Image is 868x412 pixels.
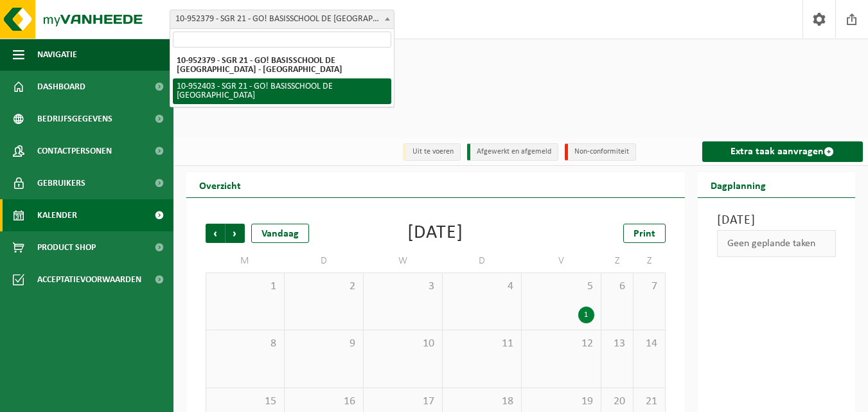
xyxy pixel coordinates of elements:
span: 15 [213,395,278,409]
li: 10-952379 - SGR 21 - GO! BASISSCHOOL DE [GEOGRAPHIC_DATA] - [GEOGRAPHIC_DATA] [173,53,391,78]
span: 11 [449,337,515,351]
div: Vandaag [251,224,309,243]
td: Z [633,249,666,273]
li: Non-conformiteit [565,143,636,161]
li: 10-952403 - SGR 21 - GO! BASISSCHOOL DE [GEOGRAPHIC_DATA] [173,78,391,104]
span: Volgende [226,224,245,243]
a: Extra taak aanvragen [702,141,863,162]
td: W [364,249,443,273]
span: 10 [370,337,436,351]
td: Z [601,249,633,273]
span: Contactpersonen [37,135,112,167]
a: Print [623,224,666,243]
span: 8 [213,337,278,351]
li: Uit te voeren [403,143,461,161]
h2: Overzicht [186,172,254,197]
span: Navigatie [37,39,77,71]
span: Product Shop [37,231,96,264]
span: Bedrijfsgegevens [37,103,112,135]
span: 5 [528,280,594,294]
span: 10-952379 - SGR 21 - GO! BASISSCHOOL DE WERELDBRUG - OUDENAARDE [170,10,394,29]
span: 14 [640,337,659,351]
span: 6 [608,280,626,294]
div: Geen geplande taken [717,230,836,257]
span: 7 [640,280,659,294]
span: 19 [528,395,594,409]
td: D [443,249,522,273]
span: 16 [291,395,357,409]
h2: Dagplanning [698,172,779,197]
span: Print [633,229,655,239]
span: 13 [608,337,626,351]
span: 2 [291,280,357,294]
span: Dashboard [37,71,85,103]
td: V [522,249,601,273]
li: Afgewerkt en afgemeld [467,143,558,161]
td: D [285,249,364,273]
span: Vorige [206,224,225,243]
span: 3 [370,280,436,294]
td: M [206,249,285,273]
span: 9 [291,337,357,351]
div: [DATE] [407,224,463,243]
span: 18 [449,395,515,409]
span: 17 [370,395,436,409]
span: Kalender [37,199,77,231]
span: 4 [449,280,515,294]
span: 20 [608,395,626,409]
span: 10-952379 - SGR 21 - GO! BASISSCHOOL DE WERELDBRUG - OUDENAARDE [170,10,394,28]
span: Acceptatievoorwaarden [37,264,141,296]
h3: [DATE] [717,211,836,230]
span: 1 [213,280,278,294]
span: Gebruikers [37,167,85,199]
span: 12 [528,337,594,351]
span: 21 [640,395,659,409]
div: 1 [578,307,594,323]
